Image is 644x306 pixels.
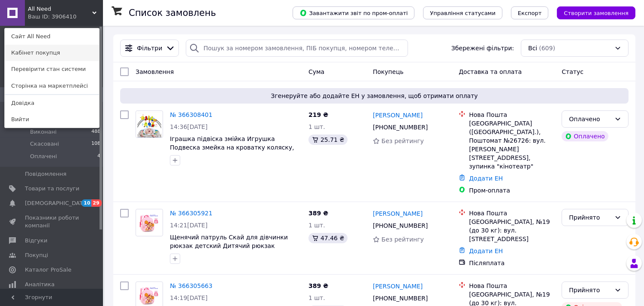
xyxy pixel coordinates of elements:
span: Повідомлення [25,170,67,178]
a: Іграшка підвіска змійка Игрушка Подвеска змейка на кроватку коляску, автокресло [170,135,294,159]
a: Кабінет покупця [5,45,99,61]
span: 14:36[DATE] [170,123,208,130]
div: Післяплата [469,259,555,267]
span: Аналітика [25,281,54,288]
a: Сторінка на маркетплейсі [5,78,99,94]
button: Створити замовлення [557,6,635,19]
span: Скасовані [30,140,59,148]
span: 1 шт. [308,123,325,130]
span: Без рейтингу [381,138,424,144]
span: 389 ₴ [308,282,328,289]
button: Експорт [511,6,549,19]
span: Cума [308,68,324,75]
div: Оплачено [562,131,608,141]
span: All Need [28,5,92,13]
a: № 366305921 [170,210,212,217]
div: [GEOGRAPHIC_DATA], №19 (до 30 кг): вул. [STREET_ADDRESS] [469,217,555,243]
span: Покупці [25,251,48,259]
a: Щенячий патруль Скай для дівчинки рюкзак детский Дитячий рюкзак [170,234,288,249]
div: 47.46 ₴ [308,233,348,243]
div: Оплачено [569,114,611,124]
a: Створити замовлення [548,9,635,16]
span: Збережені фільтри: [451,44,514,52]
span: Показники роботи компанії [25,214,79,229]
div: Нова Пошта [469,209,555,217]
span: 1 шт. [308,222,325,229]
span: 389 ₴ [308,210,328,217]
div: Прийнято [569,213,611,222]
div: [PHONE_NUMBER] [371,292,429,304]
div: [GEOGRAPHIC_DATA] ([GEOGRAPHIC_DATA].), Поштомат №26726: вул. [PERSON_NAME][STREET_ADDRESS], зупи... [469,119,555,171]
div: Ваш ID: 3906410 [28,13,64,21]
a: [PERSON_NAME] [373,209,423,218]
span: Експорт [518,10,542,16]
span: Оплачені [30,153,57,160]
span: Статус [562,68,584,75]
h1: Список замовлень [129,8,216,18]
button: Управління статусами [423,6,502,19]
div: 25.71 ₴ [308,135,348,145]
span: Замовлення [136,68,174,75]
a: Фото товару [136,209,163,236]
span: 14:19[DATE] [170,294,208,301]
span: Управління статусами [430,10,496,16]
a: Перевірити стан системи [5,61,99,77]
span: 4 [97,153,100,160]
span: Виконані [30,128,57,136]
span: Фільтри [137,44,162,52]
img: Фото товару [136,213,163,232]
span: Каталог ProSale [25,266,71,274]
span: Без рейтингу [381,236,424,243]
span: [DEMOGRAPHIC_DATA] [25,199,88,207]
span: (609) [539,45,555,52]
img: Фото товару [136,286,163,305]
span: Відгуки [25,237,47,245]
a: Додати ЕН [469,248,503,254]
a: Довідка [5,95,99,111]
span: 10 [82,199,91,207]
div: Нова Пошта [469,282,555,290]
span: 29 [91,199,101,207]
div: Нова Пошта [469,110,555,119]
span: Всі [528,44,537,52]
div: Прийнято [569,285,611,295]
button: Завантажити звіт по пром-оплаті [293,6,414,19]
a: Додати ЕН [469,175,503,182]
input: Пошук за номером замовлення, ПІБ покупця, номером телефону, Email, номером накладної [186,40,408,57]
img: Фото товару [137,111,161,138]
div: [PHONE_NUMBER] [371,121,429,133]
span: 219 ₴ [308,111,328,118]
a: Фото товару [136,110,163,138]
span: Завантажити звіт по пром-оплаті [299,9,408,17]
span: Згенеруйте або додайте ЕН у замовлення, щоб отримати оплату [124,92,625,100]
div: [PHONE_NUMBER] [371,220,429,232]
a: [PERSON_NAME] [373,282,423,291]
a: Сайт All Need [5,28,99,45]
span: Створити замовлення [564,10,629,16]
span: Доставка та оплата [459,68,522,75]
span: Товари та послуги [25,185,79,193]
a: № 366308401 [170,111,212,118]
span: Покупець [373,68,403,75]
div: Пром-оплата [469,186,555,195]
span: 14:21[DATE] [170,222,208,229]
span: 488 [91,128,100,136]
span: 1 шт. [308,294,325,301]
a: [PERSON_NAME] [373,111,423,119]
span: 108 [91,140,100,148]
a: Вийти [5,111,99,128]
a: № 366305663 [170,282,212,289]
